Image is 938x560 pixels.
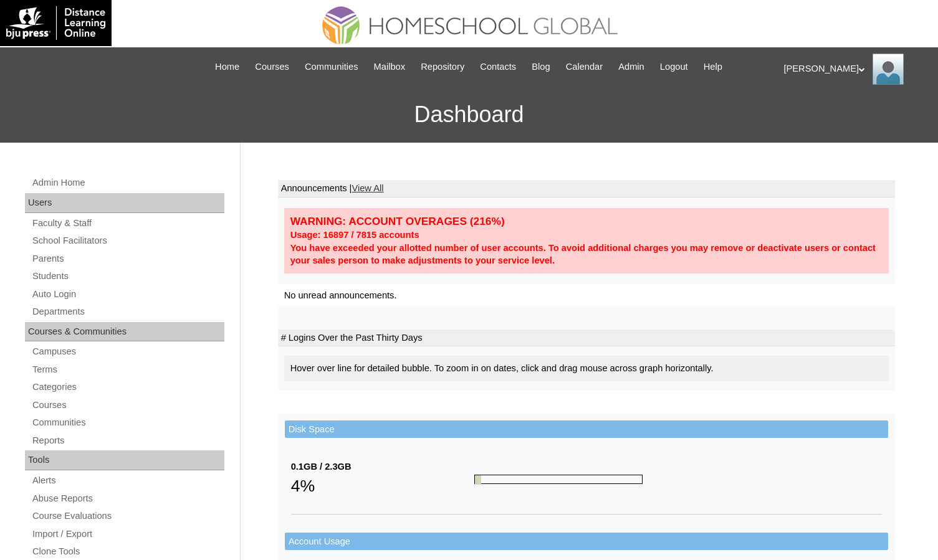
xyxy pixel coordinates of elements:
a: Courses [249,60,295,74]
span: Communities [305,60,358,74]
img: logo-white.png [6,6,105,40]
span: Logout [660,60,688,74]
h3: Dashboard [6,87,932,143]
a: Abuse Reports [31,491,224,506]
span: Contacts [480,60,516,74]
a: Communities [31,415,224,430]
span: Help [704,60,722,74]
td: Account Usage [285,533,888,551]
a: Courses [31,397,224,413]
span: Home [215,60,239,74]
span: Admin [618,60,644,74]
a: Terms [31,362,224,377]
div: 4% [291,473,474,498]
td: Disk Space [285,420,888,439]
div: You have exceeded your allotted number of user accounts. To avoid additional charges you may remo... [290,242,883,267]
a: Home [209,60,246,74]
div: Courses & Communities [25,322,224,342]
a: Clone Tools [31,544,224,559]
a: Help [697,60,729,74]
a: Communities [299,60,365,74]
a: Calendar [560,60,609,74]
a: School Facilitators [31,233,224,249]
a: Departments [31,304,224,320]
a: Import / Export [31,526,224,542]
a: Mailbox [368,60,412,74]
td: Announcements | [278,180,895,197]
a: Course Evaluations [31,508,224,524]
a: Alerts [31,473,224,488]
a: Contacts [474,60,522,74]
div: 0.1GB / 2.3GB [291,460,474,473]
strong: Usage: 16897 / 7815 accounts [290,230,419,240]
a: Faculty & Staff [31,216,224,231]
div: Hover over line for detailed bubble. To zoom in on dates, click and drag mouse across graph horiz... [284,356,889,381]
a: Reports [31,433,224,448]
a: View All [352,183,383,193]
a: Admin Home [31,175,224,191]
div: [PERSON_NAME] [784,54,926,85]
a: Campuses [31,344,224,359]
div: WARNING: ACCOUNT OVERAGES (216%) [290,214,883,229]
span: Courses [255,60,289,74]
td: # Logins Over the Past Thirty Days [278,330,895,347]
span: Mailbox [374,60,406,74]
div: Tools [25,450,224,470]
span: Calendar [566,60,603,74]
img: Melanie Sevilla [873,54,904,85]
a: Repository [414,60,471,74]
a: Admin [612,60,651,74]
a: Blog [525,60,556,74]
span: Repository [421,60,464,74]
td: No unread announcements. [278,284,895,307]
div: Users [25,193,224,213]
a: Students [31,268,224,284]
span: Blog [532,60,550,74]
a: Auto Login [31,287,224,302]
a: Logout [654,60,694,74]
a: Parents [31,251,224,267]
a: Categories [31,379,224,395]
